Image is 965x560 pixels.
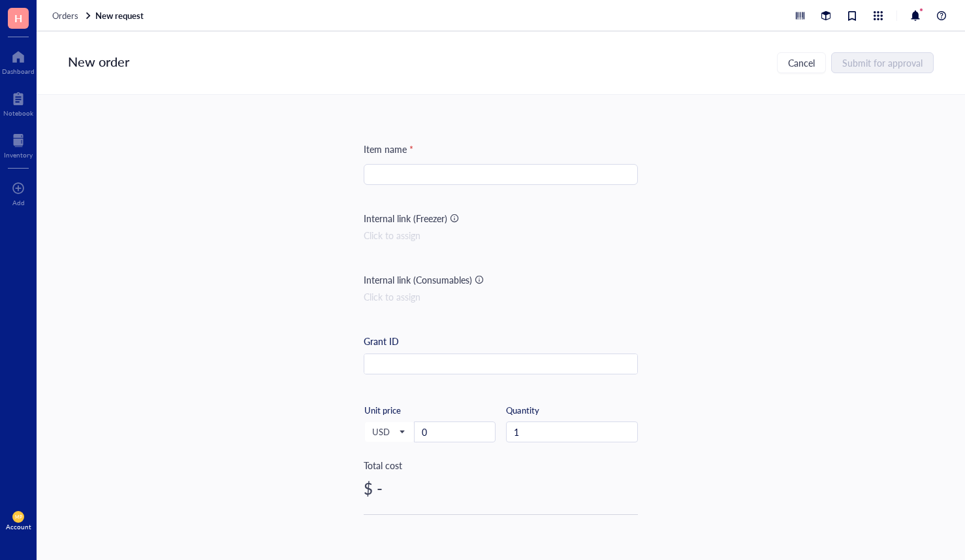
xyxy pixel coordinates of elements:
[506,404,638,416] div: Quantity
[15,514,22,519] span: MP
[52,9,78,22] span: Orders
[364,334,399,348] div: Grant ID
[364,228,638,242] div: Click to assign
[364,458,638,472] div: Total cost
[372,426,404,438] span: USD
[364,272,472,287] div: Internal link (Consumables)
[777,52,826,73] button: Cancel
[364,289,638,304] div: Click to assign
[364,531,393,545] div: Vendor
[2,67,35,75] div: Dashboard
[14,10,22,26] span: H
[68,52,129,73] div: New order
[2,46,35,75] a: Dashboard
[95,10,146,22] a: New request
[364,211,447,225] div: Internal link (Freezer)
[52,10,93,22] a: Orders
[4,151,33,159] div: Inventory
[4,130,33,159] a: Inventory
[364,478,638,499] div: $ -
[364,142,413,156] div: Item name
[12,199,25,206] div: Add
[364,404,446,416] div: Unit price
[831,52,934,73] button: Submit for approval
[3,88,33,117] a: Notebook
[6,523,31,531] div: Account
[788,58,815,68] span: Cancel
[3,109,33,117] div: Notebook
